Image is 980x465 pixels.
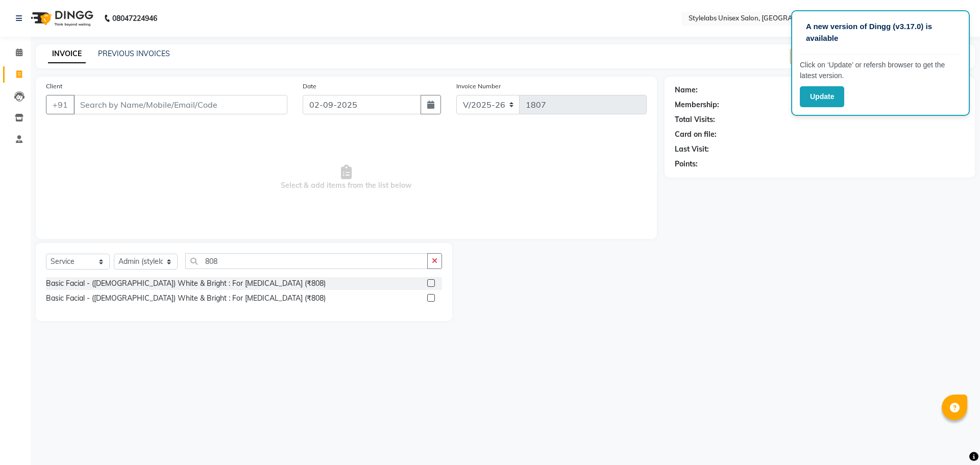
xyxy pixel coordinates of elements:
[790,48,849,64] button: Create New
[48,45,86,63] a: INVOICE
[185,253,428,269] input: Search or Scan
[98,49,170,58] a: PREVIOUS INVOICES
[675,129,717,140] div: Card on file:
[675,114,715,125] div: Total Visits:
[46,278,326,289] div: Basic Facial - ([DEMOGRAPHIC_DATA]) White & Bright : For [MEDICAL_DATA] (₹808)
[675,100,719,110] div: Membership:
[937,424,970,455] iframe: chat widget
[456,82,501,91] label: Invoice Number
[46,82,62,91] label: Client
[46,95,75,114] button: +91
[806,21,955,44] p: A new version of Dingg (v3.17.0) is available
[303,82,316,91] label: Date
[800,86,844,107] button: Update
[675,144,709,155] div: Last Visit:
[46,127,647,229] span: Select & add items from the list below
[46,293,326,304] div: Basic Facial - ([DEMOGRAPHIC_DATA]) White & Bright : For [MEDICAL_DATA] (₹808)
[800,60,961,81] p: Click on ‘Update’ or refersh browser to get the latest version.
[675,159,698,169] div: Points:
[26,4,96,33] img: logo
[112,4,157,33] b: 08047224946
[675,85,698,95] div: Name:
[73,95,287,114] input: Search by Name/Mobile/Email/Code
